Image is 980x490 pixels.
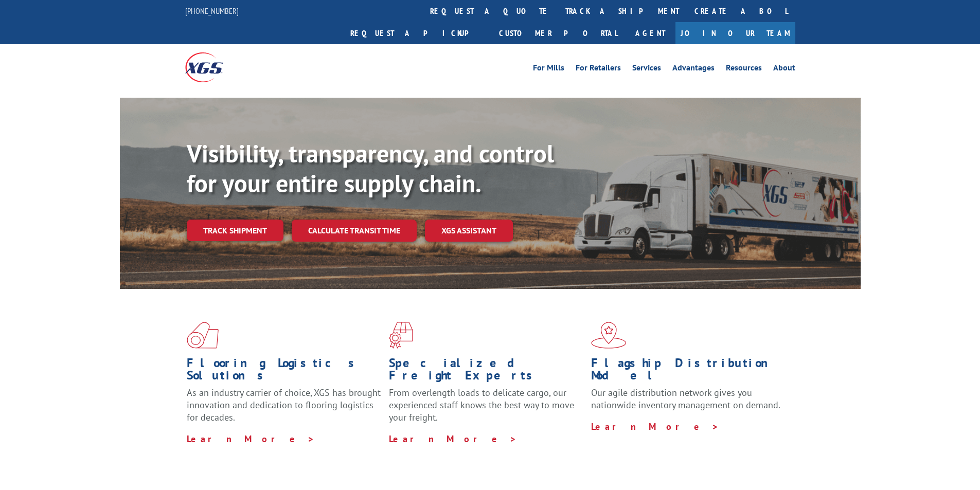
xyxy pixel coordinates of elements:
a: Advantages [672,64,715,75]
a: Join Our Team [675,22,795,44]
a: Resources [726,64,762,75]
img: xgs-icon-flagship-distribution-model-red [591,322,627,349]
a: About [773,64,795,75]
a: Track shipment [187,220,283,241]
a: Customer Portal [491,22,625,44]
a: Services [632,64,661,75]
h1: Specialized Freight Experts [389,357,583,387]
a: Learn More > [389,433,517,445]
img: xgs-icon-focused-on-flooring-red [389,322,413,349]
img: xgs-icon-total-supply-chain-intelligence-red [187,322,219,349]
a: Learn More > [591,421,719,432]
h1: Flagship Distribution Model [591,357,786,387]
span: As an industry carrier of choice, XGS has brought innovation and dedication to flooring logistics... [187,387,381,423]
a: Calculate transit time [292,220,417,242]
a: Learn More > [187,433,315,445]
a: Request a pickup [343,22,491,44]
a: Agent [625,22,675,44]
h1: Flooring Logistics Solutions [187,357,381,387]
a: For Retailers [576,64,621,75]
a: [PHONE_NUMBER] [185,6,239,16]
p: From overlength loads to delicate cargo, our experienced staff knows the best way to move your fr... [389,387,583,432]
a: For Mills [533,64,564,75]
b: Visibility, transparency, and control for your entire supply chain. [187,137,554,199]
span: Our agile distribution network gives you nationwide inventory management on demand. [591,387,780,411]
a: XGS ASSISTANT [425,220,513,242]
